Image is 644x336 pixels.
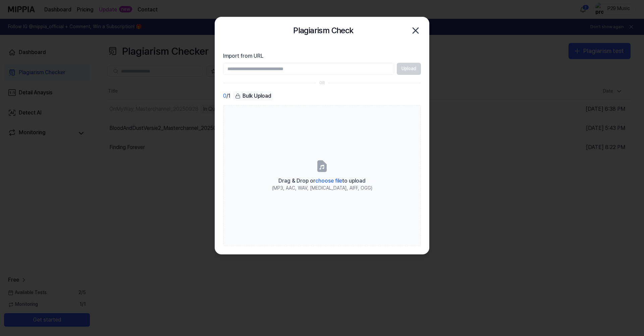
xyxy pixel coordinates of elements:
[293,24,353,37] h2: Plagiarism Check
[223,91,230,101] div: / 1
[315,178,342,184] span: choose file
[319,80,325,86] div: OR
[233,91,273,101] button: Bulk Upload
[223,52,421,60] label: Import from URL
[233,91,273,101] div: Bulk Upload
[278,178,366,184] span: Drag & Drop or to upload
[272,185,372,192] div: (MP3, AAC, WAV, [MEDICAL_DATA], AIFF, OGG)
[223,92,226,100] span: 0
